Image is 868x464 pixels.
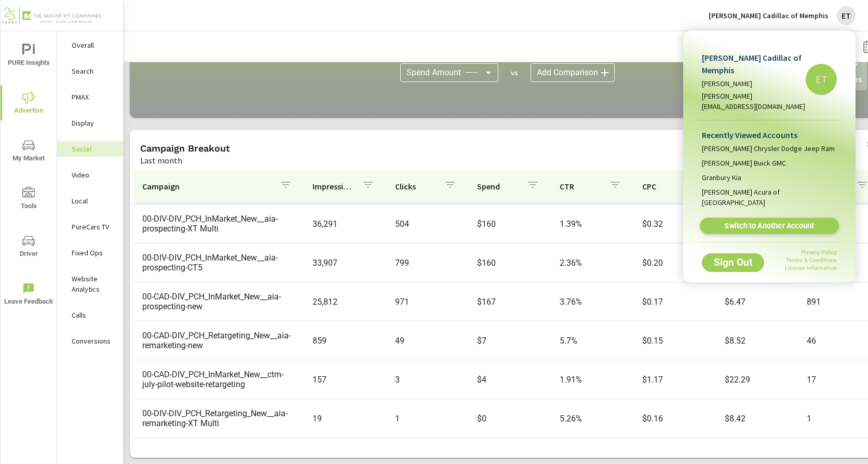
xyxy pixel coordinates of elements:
span: [PERSON_NAME] Chrysler Dodge Jeep Ram [702,143,835,154]
a: Terms & Conditions [786,257,837,264]
p: [PERSON_NAME] Cadillac of Memphis [702,51,806,76]
p: Recently Viewed Accounts [702,129,837,141]
span: [PERSON_NAME] Acura of [GEOGRAPHIC_DATA] [702,187,837,208]
p: [PERSON_NAME] [702,78,806,89]
a: Switch to Another Account [700,218,839,234]
a: License Information [785,265,837,271]
p: [PERSON_NAME][EMAIL_ADDRESS][DOMAIN_NAME] [702,91,806,112]
button: Sign Out [702,253,764,272]
span: Granbury Kia [702,172,741,183]
a: Privacy Policy [801,249,837,256]
span: [PERSON_NAME] Buick GMC [702,158,786,168]
span: Sign Out [710,258,756,267]
div: ET [806,64,837,95]
span: Switch to Another Account [706,221,833,231]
